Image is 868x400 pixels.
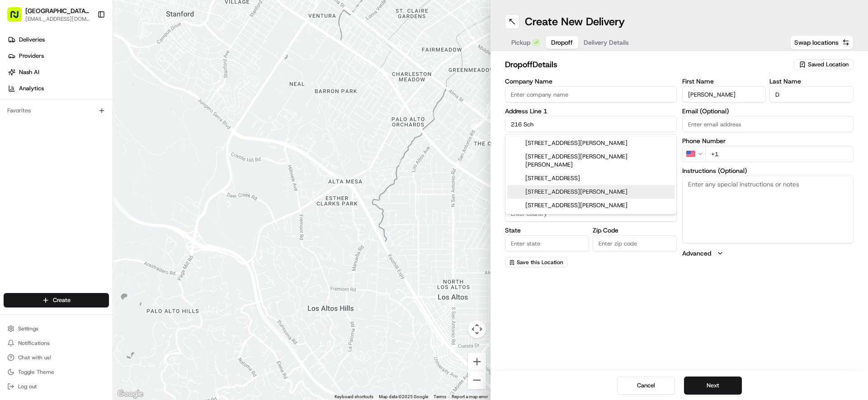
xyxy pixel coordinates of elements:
div: Suggestions [505,134,677,214]
button: Zoom in [468,353,486,371]
span: Nash AI [19,68,39,76]
button: Toggle Theme [4,366,109,378]
span: [DATE] [30,164,48,172]
button: Notifications [4,337,109,349]
div: We're available if you need us! [41,95,124,102]
a: Open this area in Google Maps (opens a new window) [115,388,145,400]
button: Start new chat [154,89,165,100]
button: Keyboard shortcuts [335,394,373,400]
span: Save this Location [517,259,563,266]
div: Favorites [4,103,109,118]
button: Settings [4,322,109,335]
button: Next [684,377,742,395]
input: Clear [24,58,149,68]
a: 💻API Documentation [73,198,149,214]
label: Email (Optional) [682,108,854,114]
img: 1732323095091-59ea418b-cfe3-43c8-9ae0-d0d06d6fd42c [19,86,35,102]
span: Create [53,296,71,304]
a: Powered byPylon [64,223,109,231]
span: Deliveries [19,36,45,44]
a: Nash AI [4,65,113,79]
h1: Create New Delivery [525,14,625,29]
label: First Name [682,78,766,84]
button: Saved Location [794,58,854,71]
span: Swap locations [794,38,839,47]
div: Past conversations [9,117,61,125]
input: Enter company name [505,86,677,102]
span: Delivery Details [584,38,629,47]
div: [STREET_ADDRESS] [507,172,675,185]
img: 1736555255976-a54dd68f-1ca7-489b-9aae-adbdc363a1c4 [9,86,25,102]
input: Enter zip code [593,235,677,251]
button: Advanced [682,249,854,258]
button: See all [140,116,165,126]
button: Chat with us! [4,351,109,364]
input: Enter address [505,116,677,132]
label: Advanced [682,249,711,258]
label: Company Name [505,78,677,84]
button: Swap locations [790,35,854,50]
span: Map data ©2025 Google [379,394,428,399]
div: [STREET_ADDRESS][PERSON_NAME] [507,136,675,150]
a: Providers [4,49,113,63]
div: 💻 [76,203,84,210]
span: Log out [18,383,37,390]
label: State [505,227,589,233]
button: Create [4,293,109,307]
button: Save this Location [505,257,567,268]
a: 📗Knowledge Base [5,198,73,214]
img: Nash [9,9,27,27]
span: Knowledge Base [18,202,69,211]
button: [GEOGRAPHIC_DATA] - [GEOGRAPHIC_DATA], [GEOGRAPHIC_DATA] [25,6,90,15]
button: Cancel [617,377,675,395]
input: Enter phone number [705,146,854,162]
span: Pylon [90,224,109,231]
input: Enter state [505,235,589,251]
div: [STREET_ADDRESS][PERSON_NAME] [507,185,675,199]
span: Chat with us! [18,354,51,361]
span: API Documentation [85,202,145,211]
label: Instructions (Optional) [682,167,854,174]
span: Notifications [18,340,50,347]
label: Phone Number [682,138,854,144]
button: Zoom out [468,371,486,389]
a: Terms (opens in new tab) [434,394,446,399]
span: Dropoff [551,38,573,47]
a: Report a map error [452,394,488,399]
span: Settings [18,325,38,332]
span: [DATE] [30,140,48,147]
a: Analytics [4,81,113,96]
img: Google [115,388,145,400]
span: Toggle Theme [18,368,54,376]
span: Saved Location [808,60,849,69]
h2: dropoff Details [505,58,788,71]
div: 📗 [9,203,16,210]
label: Zip Code [593,227,677,233]
a: Deliveries [4,33,113,47]
input: Enter last name [769,86,854,102]
label: Last Name [769,78,854,84]
span: Pickup [511,38,530,47]
input: Enter first name [682,86,766,102]
span: Analytics [19,84,44,93]
button: [GEOGRAPHIC_DATA] - [GEOGRAPHIC_DATA], [GEOGRAPHIC_DATA][EMAIL_ADDRESS][DOMAIN_NAME] [4,4,94,25]
div: Start new chat [41,86,148,95]
input: Enter email address [682,116,854,132]
p: Welcome 👋 [9,36,165,51]
div: [STREET_ADDRESS][PERSON_NAME] [507,199,675,212]
button: [EMAIL_ADDRESS][DOMAIN_NAME] [25,15,90,23]
span: Providers [19,52,44,60]
button: Map camera controls [468,320,486,338]
div: [STREET_ADDRESS][PERSON_NAME][PERSON_NAME] [507,150,675,172]
button: Log out [4,380,109,393]
label: Address Line 1 [505,108,677,114]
